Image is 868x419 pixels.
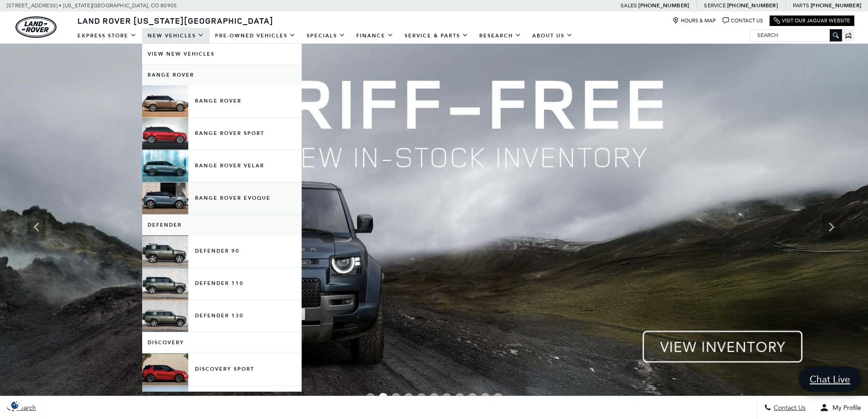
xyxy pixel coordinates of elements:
[638,2,689,9] a: [PHONE_NUMBER]
[142,182,302,214] a: Range Rover Evoque
[351,28,399,44] a: Finance
[493,393,503,402] span: Go to slide 11
[142,215,302,235] a: Defender
[723,17,763,24] a: Contact Us
[391,393,401,402] span: Go to slide 3
[404,393,413,402] span: Go to slide 4
[822,213,841,241] div: Next
[771,404,806,412] span: Contact Us
[72,28,578,44] nav: Main Navigation
[813,396,868,419] button: Open user profile menu
[142,150,302,182] a: Range Rover Velar
[455,393,464,402] span: Go to slide 8
[142,353,302,385] a: Discovery Sport
[77,15,273,26] span: Land Rover [US_STATE][GEOGRAPHIC_DATA]
[793,2,809,9] span: Parts
[15,16,56,38] img: Land Rover
[15,16,56,38] a: land-rover
[27,213,46,241] div: Previous
[481,393,490,402] span: Go to slide 10
[301,28,351,44] a: Specials
[430,393,439,402] span: Go to slide 6
[442,393,452,402] span: Go to slide 7
[142,85,302,117] a: Range Rover
[379,393,388,402] span: Go to slide 2
[750,30,842,41] input: Search
[72,15,279,26] a: Land Rover [US_STATE][GEOGRAPHIC_DATA]
[142,386,302,418] a: Discovery
[727,2,778,9] a: [PHONE_NUMBER]
[399,28,474,44] a: Service & Parts
[5,400,26,410] img: Opt-Out Icon
[72,28,142,44] a: EXPRESS STORE
[142,65,302,85] a: Range Rover
[621,2,637,9] span: Sales
[7,2,177,9] a: [STREET_ADDRESS] • [US_STATE][GEOGRAPHIC_DATA], CO 80905
[811,2,861,9] a: [PHONE_NUMBER]
[704,2,725,9] span: Service
[673,17,716,24] a: Hours & Map
[805,373,855,385] span: Chat Live
[142,118,302,150] a: Range Rover Sport
[366,393,375,402] span: Go to slide 1
[468,393,477,402] span: Go to slide 9
[142,332,302,353] a: Discovery
[142,300,302,332] a: Defender 130
[417,393,426,402] span: Go to slide 5
[142,268,302,300] a: Defender 110
[829,404,861,412] span: My Profile
[142,44,302,64] a: View New Vehicles
[142,28,210,44] a: New Vehicles
[799,367,861,392] a: Chat Live
[527,28,578,44] a: About Us
[774,17,850,24] a: Visit Our Jaguar Website
[474,28,527,44] a: Research
[5,400,26,410] section: Click to Open Cookie Consent Modal
[142,235,302,267] a: Defender 90
[210,28,301,44] a: Pre-Owned Vehicles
